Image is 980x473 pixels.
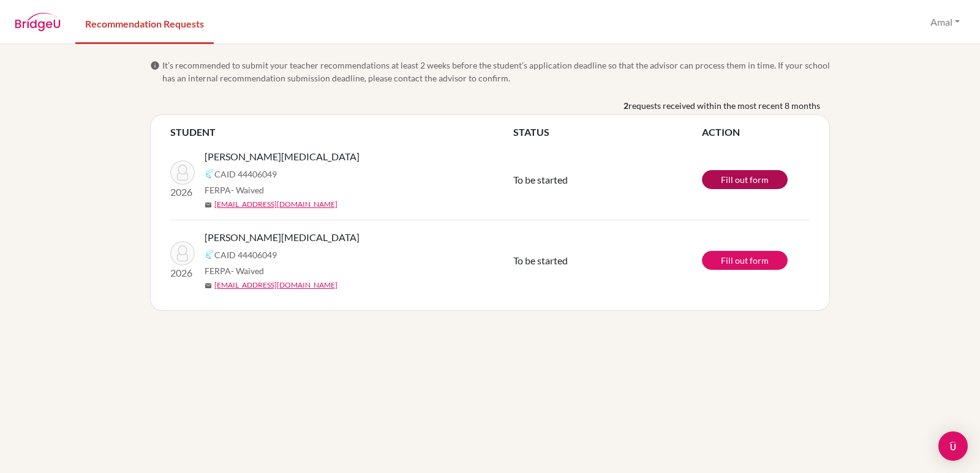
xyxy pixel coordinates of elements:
span: FERPA [205,264,264,277]
span: To be started [513,255,568,266]
span: - Waived [231,185,264,195]
th: STUDENT [170,125,513,140]
span: CAID 44406049 [214,248,277,261]
a: [EMAIL_ADDRESS][DOMAIN_NAME] [214,199,337,210]
span: FERPA [205,184,264,196]
span: - Waived [231,266,264,276]
img: BridgeU logo [15,13,61,31]
span: requests received within the most recent 8 months [628,99,820,112]
span: mail [205,201,212,209]
img: Wahbeh, Yasmin [170,160,195,185]
div: Open Intercom Messenger [938,431,968,461]
span: To be started [513,174,568,185]
span: [PERSON_NAME][MEDICAL_DATA] [205,149,360,164]
img: Common App logo [205,250,214,259]
th: ACTION [702,125,810,140]
b: 2 [624,99,628,112]
a: Fill out form [702,170,788,189]
a: [EMAIL_ADDRESS][DOMAIN_NAME] [214,280,337,291]
img: Wahbeh, Yasmin [170,241,195,266]
img: Common App logo [205,169,214,179]
button: Amal [925,10,965,34]
span: info [150,61,160,70]
a: Fill out form [702,251,788,270]
th: STATUS [513,125,702,140]
span: [PERSON_NAME][MEDICAL_DATA] [205,230,360,245]
span: It’s recommended to submit your teacher recommendations at least 2 weeks before the student’s app... [162,59,830,84]
p: 2026 [170,185,195,199]
a: Recommendation Requests [75,2,214,44]
p: 2026 [170,266,195,280]
span: mail [205,282,212,289]
span: CAID 44406049 [214,168,277,181]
